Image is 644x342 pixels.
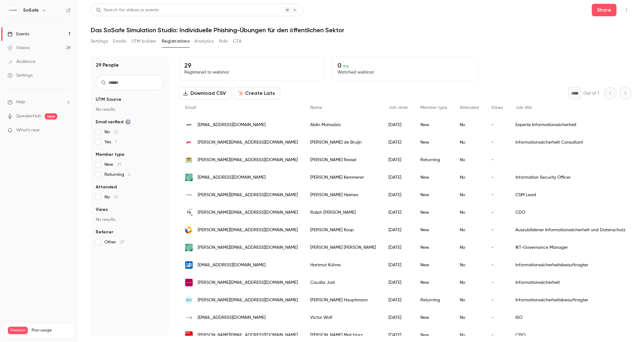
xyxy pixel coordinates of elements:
span: 29 [114,195,118,199]
div: Informationssicherheitsbeauftragter [509,256,632,274]
img: swk.de [185,139,193,146]
div: - [485,309,509,326]
span: 22 [114,130,118,134]
div: New [414,204,454,221]
button: UTM builder [131,36,157,46]
button: Settings [91,36,108,46]
div: - [485,169,509,186]
div: New [414,221,454,239]
div: [DATE] [382,221,414,239]
section: facet-groups [96,96,164,245]
div: No [454,239,485,256]
span: UTM Source [96,96,121,103]
span: Views [491,105,503,110]
div: Returning [414,151,454,169]
div: No [454,256,485,274]
div: [PERSON_NAME] Heimes [304,186,382,204]
span: Yes [104,139,117,145]
img: remscheid.de [185,261,193,269]
div: No [454,291,485,309]
div: No [454,169,485,186]
img: stadtwerke-bochum.de [185,226,193,234]
h6: SoSafe [23,7,39,13]
div: Events [8,31,29,37]
span: [PERSON_NAME][EMAIL_ADDRESS][DOMAIN_NAME] [198,192,298,198]
div: New [414,116,454,134]
span: Views [96,207,108,213]
div: New [414,169,454,186]
div: Returning [414,291,454,309]
span: [EMAIL_ADDRESS][DOMAIN_NAME] [198,314,266,321]
div: [DATE] [382,204,414,221]
div: [PERSON_NAME] Ressel [304,151,382,169]
h1: 29 People [96,61,119,69]
span: 0 % [343,64,349,69]
div: No [454,221,485,239]
span: Other [104,239,124,245]
span: Job title [515,105,532,110]
p: 29 [184,62,319,69]
img: rentenbank.de [185,244,193,251]
div: - [485,151,509,169]
span: [PERSON_NAME][EMAIL_ADDRESS][DOMAIN_NAME] [198,139,298,146]
span: No [104,129,118,135]
div: New [414,186,454,204]
button: CTA [233,36,241,46]
span: New [104,161,122,168]
div: Videos [8,45,30,51]
span: Email [185,105,196,110]
span: [EMAIL_ADDRESS][DOMAIN_NAME] [198,262,266,268]
div: [PERSON_NAME] Koop [304,221,382,239]
div: - [485,239,509,256]
span: [PERSON_NAME][EMAIL_ADDRESS][DOMAIN_NAME] [198,279,298,286]
img: heidelberg.de [185,279,193,286]
div: - [485,256,509,274]
img: sosafe.de [185,191,193,199]
img: uni-hamburg.de [185,331,193,339]
span: 4 [128,172,130,177]
div: Information Security Officer [509,169,632,186]
div: - [485,291,509,309]
div: New [414,309,454,326]
div: [DATE] [382,274,414,291]
div: Ralph [PERSON_NAME] [304,204,382,221]
span: Plan usage [32,328,70,333]
span: Premium [8,327,28,334]
span: No [104,194,118,200]
span: BH [186,297,191,303]
div: Auszubildener Informationssicherheit und Datenschutz [509,221,632,239]
div: - [485,204,509,221]
div: Audience [8,59,35,65]
iframe: Noticeable Trigger [63,128,71,133]
div: - [485,134,509,151]
button: Polls [219,36,228,46]
div: Search for videos or events [96,7,159,13]
div: No [454,116,485,134]
p: Watched webinar [337,69,473,75]
img: friedrichshafen.de [185,209,193,216]
span: Attended [460,105,479,110]
div: Aldin Muhadzic [304,116,382,134]
button: Analytics [195,36,214,46]
span: Help [16,99,25,105]
span: [EMAIL_ADDRESS][DOMAIN_NAME] [198,174,266,181]
div: No [454,186,485,204]
h1: Das SoSafe Simulation Studio: Individuelle Phishing-Übungen für den öffentlichen Sektor [91,26,631,34]
div: Informationssicherheit [509,274,632,291]
div: - [485,221,509,239]
div: Caudia Jost [304,274,382,291]
span: [PERSON_NAME][EMAIL_ADDRESS][DOMAIN_NAME] [198,227,298,233]
div: [DATE] [382,134,414,151]
img: SoSafe [8,5,18,15]
img: stromnetz-berlin.de [185,314,193,321]
span: [EMAIL_ADDRESS][DOMAIN_NAME] [198,122,266,128]
div: No [454,204,485,221]
div: New [414,239,454,256]
div: Informationssicherheitsbeauftragter [509,291,632,309]
div: [DATE] [382,239,414,256]
div: - [485,274,509,291]
div: ISO [509,309,632,326]
span: 7 [115,140,117,144]
img: lra-oal.bayern.de [185,156,193,164]
div: Victor Wolf [304,309,382,326]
